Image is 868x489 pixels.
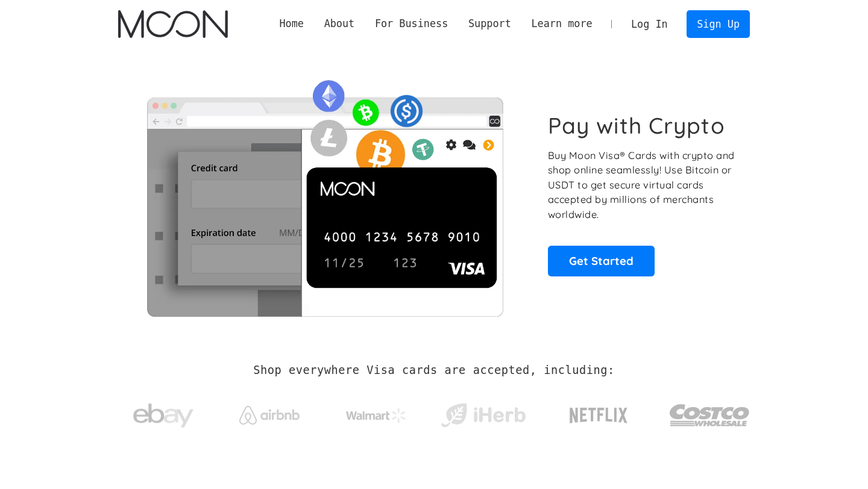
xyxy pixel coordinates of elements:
[548,112,725,139] h1: Pay with Crypto
[118,10,227,38] a: home
[669,393,750,438] img: Costco
[239,406,300,425] img: Airbnb
[548,246,655,276] a: Get Started
[375,16,448,31] div: For Business
[269,16,314,31] a: Home
[253,364,614,377] h2: Shop everywhere Visa cards are accepted, including:
[545,388,653,437] a: Netflix
[531,16,592,31] div: Learn more
[332,396,421,429] a: Walmart
[118,10,227,38] img: Moon Logo
[438,388,528,437] a: iHerb
[225,394,315,431] a: Airbnb
[468,16,511,31] div: Support
[621,11,678,37] a: Log In
[346,408,406,423] img: Walmart
[324,16,355,31] div: About
[314,16,365,31] div: About
[687,10,749,37] a: Sign Up
[458,16,521,31] div: Support
[521,16,603,31] div: Learn more
[548,148,737,222] p: Buy Moon Visa® Cards with crypto and shop online seamlessly! Use Bitcoin or USDT to get secure vi...
[118,72,531,316] img: Moon Cards let you spend your crypto anywhere Visa is accepted.
[118,385,208,441] a: ebay
[133,397,193,435] img: ebay
[669,381,750,444] a: Costco
[438,400,528,431] img: iHerb
[365,16,458,31] div: For Business
[568,400,629,431] img: Netflix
